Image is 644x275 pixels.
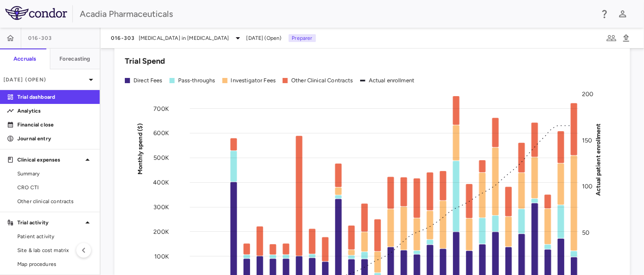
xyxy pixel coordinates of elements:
span: 016-303 [28,35,52,42]
p: Clinical expenses [17,156,82,164]
tspan: 50 [582,229,589,236]
span: Summary [17,170,93,178]
tspan: 300K [153,204,169,211]
div: Other Clinical Contracts [291,77,353,84]
span: CRO CTI [17,184,93,191]
tspan: 600K [153,129,169,137]
div: Investigator Fees [231,77,276,84]
tspan: 700K [153,105,169,112]
tspan: Monthly spend ($) [137,123,144,175]
p: [DATE] (Open) [3,76,86,84]
tspan: 200 [582,91,593,98]
p: Financial close [17,121,93,129]
h6: Trial Spend [125,55,165,67]
tspan: 100 [582,183,592,190]
tspan: Actual patient enrollment [595,123,602,196]
span: Patient activity [17,233,93,240]
img: logo-full-BYUhSk78.svg [5,6,67,20]
p: Trial activity [17,219,82,226]
h6: Accruals [13,55,36,63]
div: Direct Fees [133,77,163,84]
div: Acadia Pharmaceuticals [80,7,594,20]
p: Journal entry [17,135,93,142]
p: Trial dashboard [17,93,93,101]
p: Analytics [17,107,93,115]
p: Preparer [289,34,316,42]
tspan: 200K [153,228,169,236]
h6: Forecasting [59,55,91,63]
span: Site & lab cost matrix [17,246,93,254]
tspan: 150 [582,136,592,144]
div: Actual enrollment [369,77,415,84]
span: Map procedures [17,260,93,268]
tspan: 400K [153,179,169,186]
span: [DATE] (Open) [247,34,282,42]
div: Pass-throughs [178,77,215,84]
span: Other clinical contracts [17,197,93,205]
span: 016-303 [111,35,135,42]
tspan: 100K [154,252,169,260]
tspan: 500K [153,154,169,162]
span: [MEDICAL_DATA] in [MEDICAL_DATA] [139,34,229,42]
